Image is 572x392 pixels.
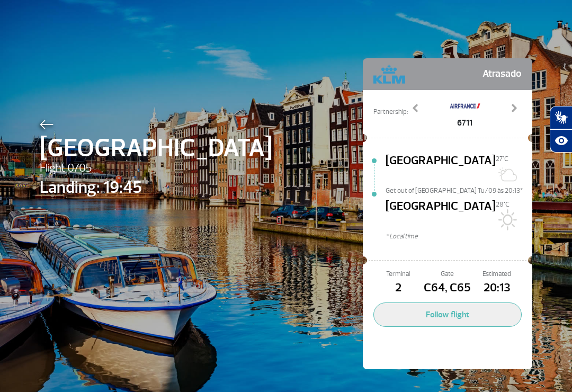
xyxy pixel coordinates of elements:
span: Flight 0705 [40,159,272,177]
button: Abrir tradutor de língua de sinais. [550,106,572,129]
span: Estimated [472,269,522,279]
span: C64, C65 [423,279,472,297]
span: [GEOGRAPHIC_DATA] [386,152,496,186]
span: 28°C [496,200,510,209]
img: Sol [496,209,517,230]
button: Follow flight [373,302,522,327]
span: 2 [373,279,423,297]
div: Plugin de acessibilidade da Hand Talk. [550,106,572,153]
span: 27°C [496,155,508,163]
span: Atrasado [482,64,522,85]
img: Sol com muitas nuvens [496,164,517,185]
span: Terminal [373,269,423,279]
span: [GEOGRAPHIC_DATA] [386,198,496,231]
span: 6711 [449,117,481,129]
button: Abrir recursos assistivos. [550,129,572,153]
span: Gate [423,269,472,279]
span: [GEOGRAPHIC_DATA] [40,129,272,167]
span: * Local time [386,231,532,242]
span: 20:13 [472,279,522,297]
span: Partnership: [373,107,408,117]
span: Get out of [GEOGRAPHIC_DATA] Tu/09 às 20:13* [386,186,532,193]
span: Landing: 19:45 [40,175,272,200]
